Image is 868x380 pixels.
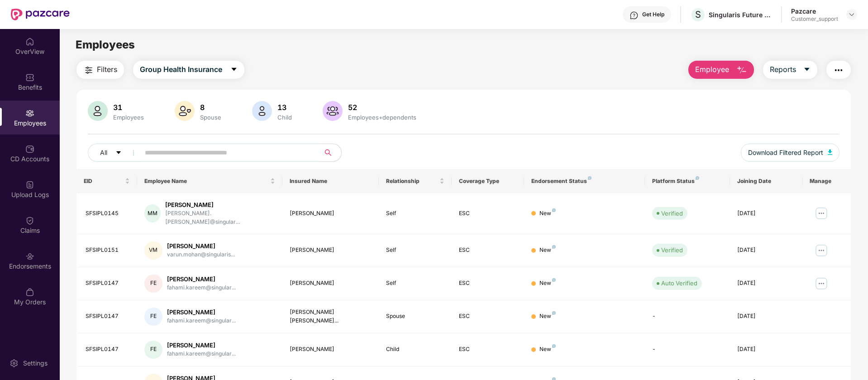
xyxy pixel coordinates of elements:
div: [PERSON_NAME] [290,279,372,288]
div: varun.mohan@singularis... [167,250,235,259]
div: SFSIPL0145 [86,209,130,218]
span: EID [84,178,123,185]
div: [PERSON_NAME] [167,308,236,317]
div: New [539,246,556,255]
div: Get Help [642,11,664,18]
img: svg+xml;base64,PHN2ZyB4bWxucz0iaHR0cDovL3d3dy53My5vcmcvMjAwMC9zdmciIHhtbG5zOnhsaW5rPSJodHRwOi8vd3... [828,149,832,155]
img: svg+xml;base64,PHN2ZyBpZD0iRW1wbG95ZWVzIiB4bWxucz0iaHR0cDovL3d3dy53My5vcmcvMjAwMC9zdmciIHdpZHRoPS... [25,109,34,118]
div: [DATE] [737,246,795,255]
div: 13 [276,103,294,112]
th: Coverage Type [452,169,524,193]
button: search [319,144,342,162]
div: Child [276,114,294,121]
div: SFSIPL0147 [86,279,130,288]
span: Employee Name [144,178,268,185]
img: svg+xml;base64,PHN2ZyB4bWxucz0iaHR0cDovL3d3dy53My5vcmcvMjAwMC9zdmciIHhtbG5zOnhsaW5rPSJodHRwOi8vd3... [252,101,272,121]
span: Employee [695,64,729,75]
img: New Pazcare Logo [11,9,70,20]
th: Employee Name [137,169,282,193]
img: svg+xml;base64,PHN2ZyBpZD0iQmVuZWZpdHMiIHhtbG5zPSJodHRwOi8vd3d3LnczLm9yZy8yMDAwL3N2ZyIgd2lkdGg9Ij... [25,73,34,82]
div: SFSIPL0147 [86,345,130,354]
div: FE [144,308,162,326]
div: [PERSON_NAME] [290,345,372,354]
th: Relationship [379,169,451,193]
div: Pazcare [791,7,838,15]
img: svg+xml;base64,PHN2ZyB4bWxucz0iaHR0cDovL3d3dy53My5vcmcvMjAwMC9zdmciIHdpZHRoPSI4IiBoZWlnaHQ9IjgiIH... [588,176,591,180]
div: MM [144,204,161,222]
div: [PERSON_NAME] [290,209,372,218]
div: [PERSON_NAME] [165,201,275,209]
span: Relationship [386,178,437,185]
span: search [319,149,337,156]
span: All [100,148,107,158]
div: ESC [459,312,517,321]
td: - [645,300,730,333]
img: svg+xml;base64,PHN2ZyBpZD0iVXBsb2FkX0xvZ3MiIGRhdGEtbmFtZT0iVXBsb2FkIExvZ3MiIHhtbG5zPSJodHRwOi8vd3... [25,180,34,189]
img: svg+xml;base64,PHN2ZyB4bWxucz0iaHR0cDovL3d3dy53My5vcmcvMjAwMC9zdmciIHhtbG5zOnhsaW5rPSJodHRwOi8vd3... [323,101,343,121]
div: New [539,209,556,218]
button: Allcaret-down [88,144,143,162]
img: svg+xml;base64,PHN2ZyBpZD0iRW5kb3JzZW1lbnRzIiB4bWxucz0iaHR0cDovL3d3dy53My5vcmcvMjAwMC9zdmciIHdpZH... [25,252,34,261]
td: - [645,333,730,366]
div: [DATE] [737,279,795,288]
div: [DATE] [737,209,795,218]
img: manageButton [814,206,829,221]
img: svg+xml;base64,PHN2ZyB4bWxucz0iaHR0cDovL3d3dy53My5vcmcvMjAwMC9zdmciIHdpZHRoPSI4IiBoZWlnaHQ9IjgiIH... [696,176,699,180]
span: caret-down [115,149,122,157]
div: Self [386,209,444,218]
div: ESC [459,246,517,255]
div: Child [386,345,444,354]
div: Spouse [386,312,444,321]
div: [DATE] [737,345,795,354]
th: Insured Name [282,169,379,193]
img: svg+xml;base64,PHN2ZyB4bWxucz0iaHR0cDovL3d3dy53My5vcmcvMjAwMC9zdmciIHdpZHRoPSI4IiBoZWlnaHQ9IjgiIH... [552,208,556,212]
button: Filters [76,61,124,79]
div: Self [386,279,444,288]
div: 52 [346,103,418,112]
div: [PERSON_NAME] [290,246,372,255]
div: ESC [459,345,517,354]
div: New [539,279,556,288]
div: Customer_support [791,15,838,23]
span: caret-down [230,66,238,74]
img: svg+xml;base64,PHN2ZyB4bWxucz0iaHR0cDovL3d3dy53My5vcmcvMjAwMC9zdmciIHhtbG5zOnhsaW5rPSJodHRwOi8vd3... [175,101,195,121]
th: Joining Date [730,169,802,193]
span: Reports [770,64,796,75]
span: Group Health Insurance [140,64,222,75]
img: svg+xml;base64,PHN2ZyB4bWxucz0iaHR0cDovL3d3dy53My5vcmcvMjAwMC9zdmciIHhtbG5zOnhsaW5rPSJodHRwOi8vd3... [88,101,108,121]
img: svg+xml;base64,PHN2ZyBpZD0iTXlfT3JkZXJzIiBkYXRhLW5hbWU9Ik15IE9yZGVycyIgeG1sbnM9Imh0dHA6Ly93d3cudz... [25,288,34,297]
div: New [539,345,556,354]
div: Settings [20,359,50,368]
div: Self [386,246,444,255]
div: Employees+dependents [346,114,418,121]
th: EID [76,169,137,193]
img: svg+xml;base64,PHN2ZyB4bWxucz0iaHR0cDovL3d3dy53My5vcmcvMjAwMC9zdmciIHdpZHRoPSI4IiBoZWlnaHQ9IjgiIH... [552,278,556,282]
div: Auto Verified [661,279,697,288]
div: [DATE] [737,312,795,321]
button: Download Filtered Report [741,144,839,162]
div: VM [144,241,162,260]
div: SFSIPL0151 [86,246,130,255]
img: svg+xml;base64,PHN2ZyB4bWxucz0iaHR0cDovL3d3dy53My5vcmcvMjAwMC9zdmciIHdpZHRoPSI4IiBoZWlnaHQ9IjgiIH... [552,344,556,348]
div: 8 [198,103,223,112]
div: Endorsement Status [531,178,638,185]
div: 31 [111,103,146,112]
div: fahami.kareem@singular... [167,350,236,358]
span: Filters [97,64,117,75]
button: Group Health Insurancecaret-down [133,61,244,79]
img: svg+xml;base64,PHN2ZyBpZD0iSG9tZSIgeG1sbnM9Imh0dHA6Ly93d3cudzMub3JnLzIwMDAvc3ZnIiB3aWR0aD0iMjAiIG... [25,37,34,46]
div: fahami.kareem@singular... [167,317,236,325]
img: svg+xml;base64,PHN2ZyB4bWxucz0iaHR0cDovL3d3dy53My5vcmcvMjAwMC9zdmciIHdpZHRoPSIyNCIgaGVpZ2h0PSIyNC... [833,65,844,76]
img: svg+xml;base64,PHN2ZyB4bWxucz0iaHR0cDovL3d3dy53My5vcmcvMjAwMC9zdmciIHhtbG5zOnhsaW5rPSJodHRwOi8vd3... [736,65,747,76]
span: Download Filtered Report [748,148,823,158]
img: svg+xml;base64,PHN2ZyBpZD0iQ2xhaW0iIHhtbG5zPSJodHRwOi8vd3d3LnczLm9yZy8yMDAwL3N2ZyIgd2lkdGg9IjIwIi... [25,216,34,225]
div: SFSIPL0147 [86,312,130,321]
div: FE [144,341,162,359]
img: manageButton [814,276,829,291]
div: Verified [661,209,683,218]
img: svg+xml;base64,PHN2ZyBpZD0iRHJvcGRvd24tMzJ4MzIiIHhtbG5zPSJodHRwOi8vd3d3LnczLm9yZy8yMDAwL3N2ZyIgd2... [848,11,855,18]
img: svg+xml;base64,PHN2ZyBpZD0iU2V0dGluZy0yMHgyMCIgeG1sbnM9Imh0dHA6Ly93d3cudzMub3JnLzIwMDAvc3ZnIiB3aW... [10,359,19,368]
div: ESC [459,209,517,218]
div: Spouse [198,114,223,121]
button: Employee [688,61,754,79]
